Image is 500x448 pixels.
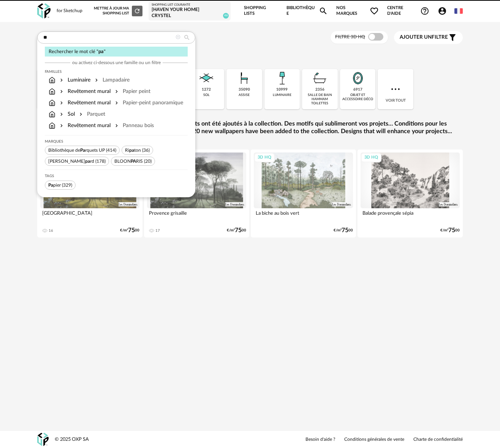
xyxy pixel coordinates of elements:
[448,33,457,42] span: Filter icon
[114,159,143,163] span: BLOON RIS
[49,228,53,233] div: 16
[106,148,116,152] span: (414)
[37,149,142,237] a: 3D HQ [GEOGRAPHIC_DATA] 16 €/m²7500
[59,110,75,118] div: Sol
[49,76,55,84] img: svg+xml;base64,PHN2ZyB3aWR0aD0iMTYiIGhlaWdodD0iMTciIHZpZXdCb3g9IjAgMCAxNiAxNyIgZmlsbD0ibm9uZSIgeG...
[49,99,55,107] img: svg+xml;base64,PHN2ZyB3aWR0aD0iMTYiIGhlaWdodD0iMTciIHZpZXdCb3g9IjAgMCAxNiAxNyIgZmlsbD0ibm9uZSIgeG...
[55,436,89,443] div: © 2025 OXP SA
[349,69,367,87] img: Miroir.png
[239,87,250,92] div: 35090
[128,228,135,233] span: 75
[49,110,55,118] img: svg+xml;base64,PHN2ZyB3aWR0aD0iMTYiIGhlaWdodD0iMTciIHZpZXdCb3g9IjAgMCAxNiAxNyIgZmlsbD0ibm9uZSIgeG...
[304,93,335,106] div: salle de bain hammam toilettes
[438,6,447,16] span: Account Circle icon
[129,148,134,152] span: pa
[59,110,65,118] img: svg+xml;base64,PHN2ZyB3aWR0aD0iMTYiIGhlaWdodD0iMTYiIHZpZXdCb3g9IjAgMCAxNiAxNiIgZmlsbD0ibm9uZSIgeG...
[448,228,455,233] span: 75
[202,87,211,92] div: 1272
[45,174,188,178] div: Tags
[400,34,448,41] span: filtre
[98,49,104,54] span: pa
[276,87,288,92] div: 10999
[197,69,215,87] img: Sol.png
[254,153,275,162] div: 3D HQ
[319,6,328,16] span: Magnify icon
[315,87,324,92] div: 2356
[37,3,51,19] img: OXP
[59,122,65,129] img: svg+xml;base64,PHN2ZyB3aWR0aD0iMTYiIGhlaWdodD0iMTYiIHZpZXdCb3g9IjAgMCAxNiAxNiIgZmlsbD0ibm9uZSIgeG...
[95,159,106,163] span: (178)
[251,149,356,237] a: 3D HQ La biche au bois vert €/m²7500
[59,76,90,84] div: Luminaire
[48,183,53,187] span: Pa
[420,6,429,16] span: Help Circle Outline icon
[45,69,188,74] div: Familles
[48,183,61,187] span: pier
[59,76,65,84] img: svg+xml;base64,PHN2ZyB3aWR0aD0iMTYiIGhlaWdodD0iMTYiIHZpZXdCb3g9IjAgMCAxNiAxNiIgZmlsbD0ibm9uZSIgeG...
[85,159,90,163] span: pa
[394,31,463,44] button: Ajouter unfiltre Filter icon
[273,69,291,87] img: Luminaire.png
[142,148,150,152] span: (36)
[37,120,463,143] a: Nouveau chez Les Dominotiers : 20 nouveaux papiers peints ont été ajoutés à la collection. Des mo...
[454,7,463,15] img: fr
[94,6,142,16] div: Mettre à jour ma Shopping List
[72,60,161,66] span: ou activez ci-dessous une famille ou un filtre
[144,149,249,237] a: 3D HQ Provence grisaille 17 €/m²7500
[59,122,111,129] div: Revêtement mural
[152,3,228,7] div: Shopping List courante
[131,159,136,163] span: PA
[152,7,228,19] div: [Haven your Home] Crystel
[223,13,229,19] span: 46
[62,183,72,187] span: (329)
[134,9,141,13] span: Refresh icon
[342,228,348,233] span: 75
[45,47,188,57] div: Rechercher le mot clé " "
[335,35,365,39] span: Filtre 3D HQ
[120,228,139,233] div: €/m² 00
[49,88,55,95] img: svg+xml;base64,PHN2ZyB3aWR0aD0iMTYiIGhlaWdodD0iMTciIHZpZXdCb3g9IjAgMCAxNiAxNyIgZmlsbD0ibm9uZSIgeG...
[413,437,463,443] a: Charte de confidentialité
[361,208,460,223] div: Balade provençale sépia
[254,208,353,223] div: La biche au bois vert
[389,83,402,95] img: more.7b13dc1.svg
[49,122,55,129] img: svg+xml;base64,PHN2ZyB3aWR0aD0iMTYiIGhlaWdodD0iMTciIHZpZXdCb3g9IjAgMCAxNiAxNyIgZmlsbD0ibm9uZSIgeG...
[80,148,85,152] span: Pa
[40,208,139,223] div: [GEOGRAPHIC_DATA]
[59,99,111,107] div: Revêtement mural
[227,228,246,233] div: €/m² 00
[37,433,49,446] img: OXP
[358,149,463,237] a: 3D HQ Balade provençale sépia €/m²7500
[203,93,210,97] div: sol
[400,35,432,40] span: Ajouter un
[387,5,429,16] span: Centre d'aideHelp Circle Outline icon
[273,93,291,97] div: luminaire
[235,69,253,87] img: Assise.png
[353,87,362,92] div: 6917
[311,69,329,87] img: Salle%20de%20bain.png
[334,228,353,233] div: €/m² 00
[438,6,450,16] span: Account Circle icon
[152,3,228,19] a: Shopping List courante [Haven your Home] Crystel 46
[370,6,379,16] span: Heart Outline icon
[361,153,381,162] div: 3D HQ
[57,8,82,14] div: for Sketchup
[155,228,160,233] div: 17
[59,99,65,107] img: svg+xml;base64,PHN2ZyB3aWR0aD0iMTYiIGhlaWdodD0iMTYiIHZpZXdCb3g9IjAgMCAxNiAxNiIgZmlsbD0ibm9uZSIgeG...
[305,437,335,443] a: Besoin d'aide ?
[378,69,413,109] div: Voir tout
[48,148,105,152] span: Bibliothèque de rquets UP
[342,93,373,102] div: objet et accessoire déco
[48,159,94,163] span: [PERSON_NAME] rd
[59,88,111,95] div: Revêtement mural
[147,208,246,223] div: Provence grisaille
[125,148,141,152] span: Ri ton
[440,228,460,233] div: €/m² 00
[239,93,250,97] div: assise
[59,88,65,95] img: svg+xml;base64,PHN2ZyB3aWR0aD0iMTYiIGhlaWdodD0iMTYiIHZpZXdCb3g9IjAgMCAxNiAxNiIgZmlsbD0ibm9uZSIgeG...
[144,159,152,163] span: (20)
[344,437,404,443] a: Conditions générales de vente
[45,139,188,144] div: Marques
[235,228,242,233] span: 75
